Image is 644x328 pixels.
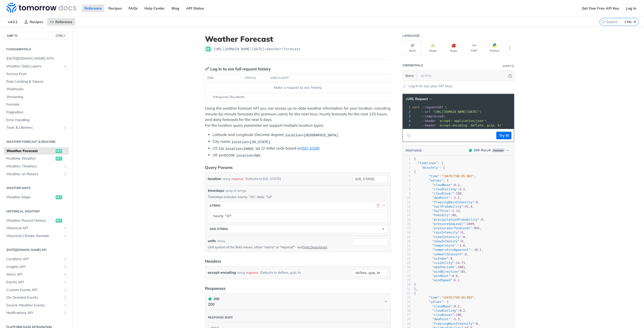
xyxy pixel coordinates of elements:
[438,119,485,123] span: 'accept: application/json'
[142,5,168,12] a: Help Center
[4,170,69,178] a: Weather on RoutesShow subpages for Weather on Routes
[6,195,54,200] span: Weather Maps
[429,174,439,178] span: "time"
[414,201,479,204] span: : ,
[467,222,474,226] span: 1009
[6,164,62,169] span: Weather Timelines
[432,278,452,282] span: "windSpeed"
[418,161,437,165] span: "timelines"
[461,231,463,234] span: 0
[466,148,511,153] button: 200200-ResultExample
[302,245,327,249] a: Field Descriptors
[208,296,388,307] button: 200 200200
[432,209,450,213] span: "hailSize"
[414,274,460,278] span: : ,
[302,146,318,151] a: ISO-3166
[63,296,67,300] button: Show subpages for On-Demand Events
[474,248,481,252] span: 10.1
[6,125,62,130] span: Tools & Libraries
[472,248,474,252] span: -
[213,132,391,138] li: Latitude and Longitude (Decimal degree)
[7,3,76,13] img: Tomorrow.io Weather API Docs
[63,303,67,307] button: Show subpages for Severe Weather Events
[6,87,67,92] span: Webhooks
[403,239,411,244] div: 20
[460,188,465,191] span: 0.2
[6,95,67,100] span: Versioning
[412,106,420,109] span: curl
[452,274,458,278] span: 6.8
[452,213,456,217] span: 88
[268,74,380,82] th: user agent
[243,74,268,82] th: status
[432,201,474,204] span: "freezingRainIntensity"
[465,253,467,256] span: 0
[414,196,461,200] span: : ,
[432,244,456,247] span: "temperature"
[213,139,391,145] li: City name
[4,255,69,263] a: Locations APIShow subpages for Locations API
[412,110,481,114] span: \
[403,230,411,235] div: 18
[421,124,436,127] span: --header
[403,278,411,283] div: 29
[213,152,391,158] li: UK postcode
[414,240,465,243] span: : ,
[403,270,411,274] div: 27
[6,295,62,300] span: On-Demand Events
[246,175,281,182] div: Defaults to [US_STATE]
[421,110,430,114] span: --url
[414,265,467,269] span: : ,
[5,18,20,26] span: v4.0.1
[403,244,411,248] div: 21
[507,73,513,78] button: Hide
[432,222,465,226] span: "pressureSeaLevel"
[503,64,511,68] div: Query
[403,274,411,278] div: 28
[6,233,62,239] span: Historical Climate Normals
[4,271,69,278] a: Alerts APIShow subpages for Alerts API
[384,300,388,304] svg: Chevron
[414,244,467,247] span: : ,
[414,157,416,161] span: {
[4,302,69,309] a: Severe Weather EventsShow subpages for Severe Weather Events
[205,258,221,264] div: Headers
[6,79,67,84] span: Rate Limiting & Tokens
[208,225,388,233] button: ADD string
[55,20,72,24] span: Reference
[438,124,503,127] span: 'accept-encoding: deflate, gzip, br'
[452,196,454,200] span: -
[205,74,243,82] th: time
[6,149,54,154] span: Weather Forecast
[451,257,452,260] span: 0
[414,226,481,230] span: : ,
[126,5,140,12] a: FAQs
[4,186,69,190] h2: Weather Maps
[4,139,69,144] h2: Weather Forecast & realtime
[452,209,460,213] span: 1.13
[623,19,637,24] kbd: CTRL-K
[412,106,447,109] span: GET \
[403,41,422,55] button: Shell
[6,257,62,262] span: Locations API
[414,179,449,182] span: : {
[432,205,463,208] span: "hailProbability"
[106,5,125,12] a: Recipes
[6,56,67,61] span: [DATE][DOMAIN_NAME] APIs
[474,226,479,230] span: 995
[205,66,271,72] div: Log in to see full request history
[403,174,411,178] div: 5
[6,310,62,315] span: Notifications API
[432,218,479,221] span: "precipitationProbability"
[414,166,445,169] span: : [
[403,222,411,226] div: 16
[4,109,69,116] a: Pagination
[56,195,62,199] span: get
[30,20,43,24] span: Recipes
[231,140,270,144] span: location=[US_STATE]
[403,123,411,128] div: 5
[205,67,209,71] svg: Key
[403,213,411,217] div: 14
[432,192,454,195] span: "cloudCover"
[208,195,388,199] p: Timesteps includes: hourly: "1h", daily: "1d"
